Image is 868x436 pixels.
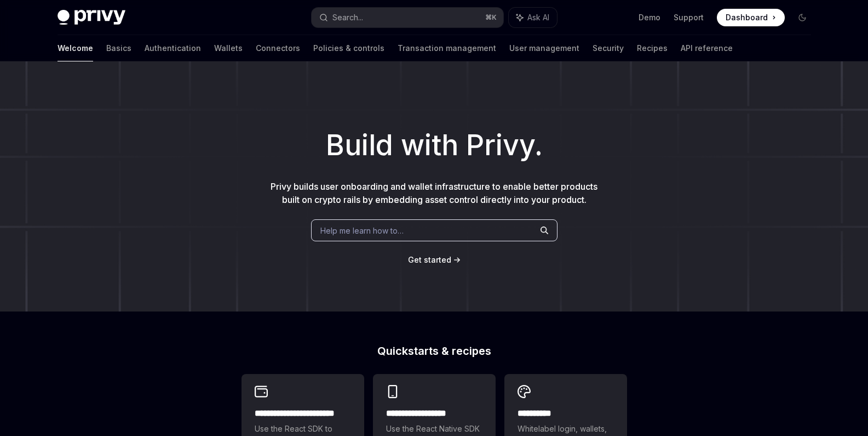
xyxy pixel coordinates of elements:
a: Wallets [214,35,243,61]
span: Help me learn how to… [320,225,404,236]
a: Connectors [256,35,300,61]
div: Search... [332,11,363,24]
h1: Build with Privy. [18,124,850,167]
img: dark logo [58,10,125,25]
span: Get started [408,255,451,264]
a: Support [674,12,704,23]
span: Dashboard [726,12,768,23]
span: Ask AI [527,12,549,23]
a: User management [509,35,579,61]
button: Toggle dark mode [794,9,811,26]
button: Search...⌘K [312,8,503,27]
a: Demo [639,12,660,23]
a: Basics [106,35,131,61]
a: Welcome [58,35,93,61]
a: Dashboard [717,9,785,26]
button: Ask AI [509,8,557,27]
a: Recipes [637,35,668,61]
a: Policies & controls [313,35,384,61]
span: ⌘ K [485,13,497,22]
a: Security [593,35,624,61]
h2: Quickstarts & recipes [242,346,627,356]
a: Authentication [145,35,201,61]
a: Transaction management [398,35,496,61]
a: API reference [681,35,733,61]
span: Privy builds user onboarding and wallet infrastructure to enable better products built on crypto ... [271,181,597,205]
a: Get started [408,254,451,265]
